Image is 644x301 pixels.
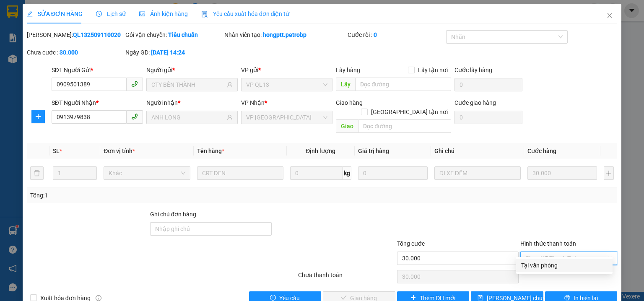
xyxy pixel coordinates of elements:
b: 30.000 [60,49,78,56]
span: Ảnh kiện hàng [139,10,188,17]
div: Tại văn phòng [521,261,608,270]
span: picture [139,11,145,17]
span: user [227,82,233,88]
span: [GEOGRAPHIC_DATA] tận nơi [368,107,451,117]
span: Giao hàng [336,99,363,106]
span: Lấy [336,78,355,91]
div: Ngày GD: [125,48,222,57]
div: Tổng: 1 [30,191,249,200]
input: Tên người gửi [151,80,225,89]
div: Gói vận chuyển: [125,30,222,39]
div: Cước rồi : [348,30,444,39]
label: Ghi chú đơn hàng [150,211,196,218]
span: Giá trị hàng [358,148,389,154]
div: SĐT Người Nhận [52,98,143,107]
span: Chọn HT Thanh Toán [525,252,612,265]
img: icon [201,11,208,18]
span: phone [131,113,138,120]
button: plus [604,166,614,180]
input: Tên người nhận [151,113,225,122]
span: Yêu cầu xuất hóa đơn điện tử [201,10,290,17]
span: Định lượng [306,148,335,154]
div: Chưa thanh toán [297,270,396,285]
input: 0 [527,166,597,180]
div: Người nhận [146,98,238,107]
span: info-circle [96,295,101,301]
input: Dọc đường [355,78,451,91]
span: phone [131,80,138,87]
span: VP QL13 [246,78,327,91]
div: VP gửi [241,65,332,75]
span: edit [27,11,33,17]
span: SL [53,148,60,154]
input: Ghi Chú [434,166,521,180]
span: clock-circle [96,11,102,17]
div: SĐT Người Gửi [52,65,143,75]
span: Lịch sử [96,10,126,17]
b: Tiêu chuẩn [168,31,198,38]
span: Giao [336,119,358,133]
span: close [606,12,613,19]
span: Tên hàng [197,148,224,154]
span: Đơn vị tính [104,148,135,154]
label: Hình thức thanh toán [520,240,576,247]
input: Dọc đường [358,119,451,133]
span: user [227,114,233,120]
div: Nhân viên tạo: [224,30,346,39]
div: Người gửi [146,65,238,75]
span: Lấy tận nơi [415,65,451,75]
span: Tổng cước [397,240,425,247]
span: SỬA ĐƠN HÀNG [27,10,83,17]
span: VP Nhận [241,99,265,106]
button: plus [31,110,45,123]
input: 0 [358,166,428,180]
b: hongptt.petrobp [263,31,306,38]
span: Khác [109,167,185,179]
th: Ghi chú [431,143,524,159]
div: [PERSON_NAME]: [27,30,124,39]
span: kg [343,166,351,180]
b: [DATE] 14:24 [151,49,185,56]
input: Cước lấy hàng [454,78,522,91]
b: 0 [374,31,377,38]
span: plus [32,113,44,120]
div: Chưa cước : [27,48,124,57]
label: Cước lấy hàng [454,67,492,73]
span: VP Phước Bình [246,111,327,124]
input: Ghi chú đơn hàng [150,222,272,236]
input: Cước giao hàng [454,111,522,124]
b: QL132509110020 [73,31,121,38]
span: Cước hàng [527,148,556,154]
label: Cước giao hàng [454,99,496,106]
button: Close [598,4,621,28]
input: VD: Bàn, Ghế [197,166,283,180]
span: Lấy hàng [336,67,360,73]
button: delete [30,166,44,180]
